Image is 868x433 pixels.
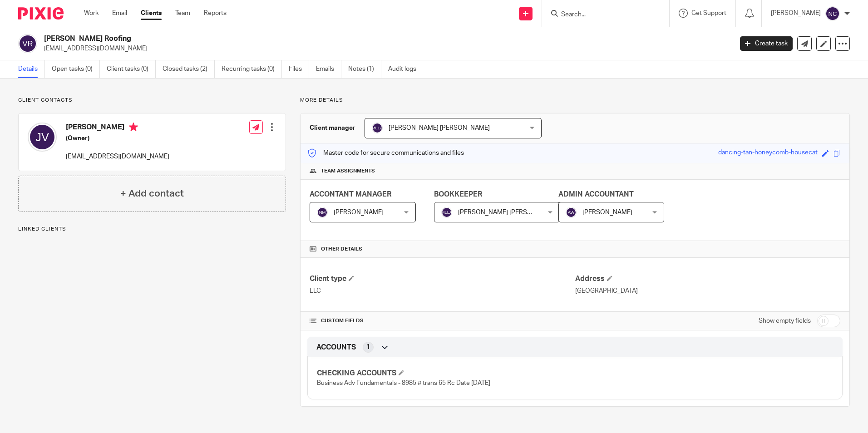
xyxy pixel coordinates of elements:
[107,60,156,78] a: Client tasks (0)
[434,191,482,198] span: BOOKKEEPER
[222,60,282,78] a: Recurring tasks (0)
[566,207,577,218] img: svg%3E
[458,209,559,216] span: [PERSON_NAME] [PERSON_NAME]
[575,274,840,284] h4: Address
[289,60,309,78] a: Files
[825,6,840,21] img: svg%3E
[366,343,370,352] span: 1
[334,209,384,216] span: [PERSON_NAME]
[441,207,452,218] img: svg%3E
[175,9,190,18] a: Team
[66,123,169,134] h4: [PERSON_NAME]
[582,209,632,216] span: [PERSON_NAME]
[372,123,383,133] img: svg%3E
[18,226,286,233] p: Linked clients
[771,9,821,18] p: [PERSON_NAME]
[18,7,64,20] img: Pixie
[558,191,634,198] span: ADMIN ACCOUNTANT
[317,369,575,378] h4: CHECKING ACCOUNTS
[317,380,490,386] span: Business Adv Fundamentals - 8985 # trans 65 Rc Date [DATE]
[575,286,840,295] p: [GEOGRAPHIC_DATA]
[388,60,423,78] a: Audit logs
[18,97,286,104] p: Client contacts
[310,286,575,295] p: LLC
[316,60,341,78] a: Emails
[560,11,642,19] input: Search
[28,123,57,152] img: svg%3E
[204,9,227,18] a: Reports
[718,148,818,158] div: dancing-tan-honeycomb-housecat
[18,60,45,78] a: Details
[52,60,100,78] a: Open tasks (0)
[740,36,793,51] a: Create task
[759,316,811,325] label: Show empty fields
[307,148,464,157] p: Master code for secure communications and files
[129,123,138,132] i: Primary
[163,60,215,78] a: Closed tasks (2)
[317,207,328,218] img: svg%3E
[310,274,575,284] h4: Client type
[18,34,37,53] img: svg%3E
[44,34,590,44] h2: [PERSON_NAME] Roofing
[66,134,169,143] h5: (Owner)
[84,9,99,18] a: Work
[300,97,850,104] p: More details
[66,152,169,161] p: [EMAIL_ADDRESS][DOMAIN_NAME]
[44,44,726,53] p: [EMAIL_ADDRESS][DOMAIN_NAME]
[389,125,490,131] span: [PERSON_NAME] [PERSON_NAME]
[310,191,391,198] span: ACCONTANT MANAGER
[321,167,375,175] span: Team assignments
[316,343,356,352] span: ACCOUNTS
[321,246,362,253] span: Other details
[348,60,381,78] a: Notes (1)
[310,123,355,133] h3: Client manager
[691,10,726,16] span: Get Support
[112,9,127,18] a: Email
[141,9,162,18] a: Clients
[310,317,575,325] h4: CUSTOM FIELDS
[120,187,184,201] h4: + Add contact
